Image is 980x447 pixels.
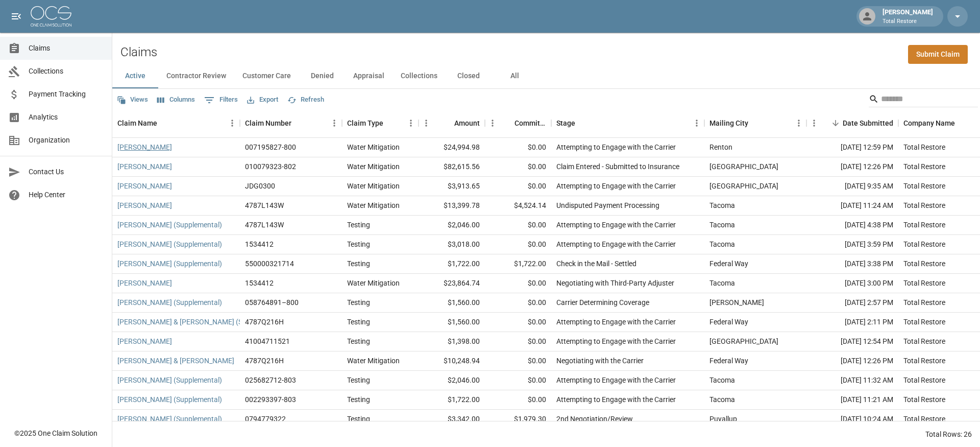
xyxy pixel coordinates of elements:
div: $10,248.94 [419,351,485,371]
div: $24,994.98 [419,138,485,157]
div: Testing [347,414,370,424]
div: Mailing City [704,109,806,137]
span: Payment Tracking [29,89,104,100]
div: Seattle [709,181,778,191]
div: Attempting to Engage with the Carrier [556,375,676,385]
div: 002293397-803 [245,394,296,405]
button: Views [114,92,151,108]
button: Sort [500,116,514,130]
button: Sort [575,116,590,130]
div: [DATE] 11:24 AM [806,196,898,216]
button: Menu [689,115,704,131]
div: Negotiating with Third-Party Adjuster [556,278,674,288]
div: Tacoma [709,375,735,385]
div: Attempting to Engage with the Carrier [556,181,676,191]
div: Renton [709,142,732,152]
div: Testing [347,336,370,346]
div: [DATE] 2:57 PM [806,293,898,313]
button: Menu [419,115,434,131]
div: Total Restore [903,239,945,249]
a: [PERSON_NAME] [117,336,172,346]
div: Attempting to Engage with the Carrier [556,142,676,152]
div: Seattle [709,161,778,172]
a: [PERSON_NAME] & [PERSON_NAME] (Supplemental) [117,317,284,327]
span: Claims [29,43,104,54]
div: Amount [454,109,480,137]
div: Claim Entered - Submitted to Insurance [556,161,679,172]
div: $3,018.00 [419,235,485,254]
div: $1,398.00 [419,332,485,351]
div: 4787L143W [245,220,284,230]
a: [PERSON_NAME] (Supplemental) [117,258,222,269]
div: Company Name [903,109,955,137]
div: Claim Type [347,109,383,137]
div: $0.00 [485,138,551,157]
button: Export [244,92,281,108]
div: 058764891–800 [245,297,299,308]
div: Total Restore [903,317,945,327]
div: 4787Q216H [245,317,284,327]
div: $3,913.65 [419,177,485,196]
div: Committed Amount [514,109,546,137]
div: Total Restore [903,356,945,366]
button: Sort [828,116,843,130]
div: 550000321714 [245,258,294,269]
div: Total Restore [903,142,945,152]
div: Attempting to Engage with the Carrier [556,239,676,249]
div: $0.00 [485,293,551,313]
div: Testing [347,239,370,249]
div: 0794779322 [245,414,286,424]
div: 4787Q216H [245,356,284,366]
div: Total Restore [903,161,945,172]
div: Attempting to Engage with the Carrier [556,220,676,230]
div: Tacoma [709,394,735,405]
button: Sort [383,116,398,130]
div: Puyallup [709,414,737,424]
div: 010079323-802 [245,161,296,172]
div: $2,046.00 [419,371,485,390]
div: [DATE] 3:38 PM [806,254,898,274]
button: Denied [299,64,345,88]
div: Mailing City [709,109,748,137]
div: Date Submitted [843,109,893,137]
div: Total Restore [903,297,945,308]
div: $3,342.00 [419,410,485,429]
a: [PERSON_NAME] [117,200,172,210]
div: Date Submitted [806,109,898,137]
div: $1,722.00 [485,254,551,274]
div: Total Restore [903,258,945,269]
span: Help Center [29,190,104,200]
a: [PERSON_NAME] [117,142,172,152]
a: [PERSON_NAME] & [PERSON_NAME] [117,356,234,366]
div: $0.00 [485,157,551,177]
div: 41004711521 [245,336,290,346]
button: Contractor Review [158,64,234,88]
div: $23,864.74 [419,274,485,293]
span: Analytics [29,112,104,123]
div: Water Mitigation [347,278,400,288]
div: $0.00 [485,332,551,351]
div: [DATE] 12:59 PM [806,138,898,157]
div: Federal Way [709,258,748,269]
button: Menu [806,115,822,131]
div: Attempting to Engage with the Carrier [556,336,676,346]
span: Contact Us [29,167,104,177]
div: Water Mitigation [347,142,400,152]
div: Tacoma [709,220,735,230]
div: Carrier Determining Coverage [556,297,649,308]
button: Sort [955,116,969,130]
div: $1,722.00 [419,254,485,274]
div: Claim Number [245,109,291,137]
div: Testing [347,220,370,230]
div: dynamic tabs [112,64,980,88]
div: [DATE] 3:59 PM [806,235,898,254]
div: Federal Way [709,317,748,327]
p: Total Restore [883,17,933,26]
a: [PERSON_NAME] [117,278,172,288]
div: Negotiating with the Carrier [556,356,644,366]
div: Total Restore [903,220,945,230]
div: $0.00 [485,371,551,390]
button: Menu [485,115,500,131]
div: JDG0300 [245,181,275,191]
button: Active [112,64,158,88]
